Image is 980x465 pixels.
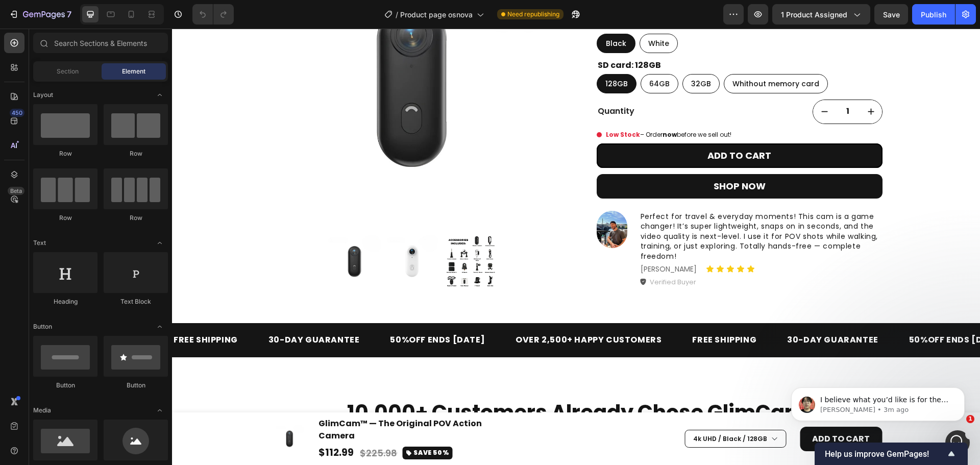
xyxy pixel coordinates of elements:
[172,29,980,465] iframe: To enrich screen reader interactions, please activate Accessibility in Grammarly extension settings
[33,406,51,415] span: Media
[104,149,168,158] div: Row
[425,115,710,139] button: ADD TO CART
[507,10,559,19] span: Need republishing
[640,404,698,417] div: ADD TO CART
[33,213,97,223] div: Row
[67,8,71,20] p: 7
[400,9,473,20] span: Product page osnova
[519,305,585,318] div: FREE SHIPPING
[478,249,524,259] p: Verified Buyer
[96,306,188,317] p: 30-DAY GUARANTEE
[104,213,168,223] div: Row
[737,306,832,317] p: 50%OFF ENDS [DATE]
[425,182,455,219] img: Alt Image
[396,9,398,20] span: /
[104,297,168,306] div: Text Block
[945,430,970,455] iframe: Intercom live chat
[688,71,711,95] button: increment
[344,306,489,317] p: OVER 2,500+ HAPPY CUSTOMERS
[218,306,313,317] p: 50%OFF ENDS [DATE]
[781,9,847,20] span: 1 product assigned
[825,448,958,460] button: Show survey - Help us improve GemPages!
[874,4,908,25] button: Save
[8,187,24,195] div: Beta
[476,10,497,20] span: White
[104,381,168,390] div: Button
[33,297,97,306] div: Heading
[33,238,46,248] span: Text
[665,71,688,95] input: quantity
[825,449,945,459] span: Help us improve GemPages!
[434,102,468,110] strong: Low Stock
[175,370,633,398] span: 10,000+ Customers Already Chose GlimCam
[772,4,870,25] button: 1 product assigned
[57,67,79,76] span: Section
[4,4,76,25] button: 7
[33,33,168,53] input: Search Sections & Elements
[425,77,566,89] div: Quantity
[469,183,709,233] p: Perfect for travel & everyday moments! This cam is a game changer! It’s super lightweight, snaps ...
[44,39,176,48] p: Message from Ethan, sent 3m ago
[477,50,498,60] span: 64GB
[519,50,539,60] span: 32GB
[33,381,97,390] div: Button
[187,417,226,432] div: $225.98
[628,398,710,423] button: ADD TO CART
[776,366,980,437] iframe: Intercom notifications message
[152,235,168,251] span: Toggle open
[241,420,277,428] p: SAVE 50%
[44,30,173,119] span: I believe what you’d like is for the image on the left to stretch the full height of the screen. ...
[152,319,168,335] span: Toggle open
[542,152,594,163] div: SHOP NOW
[425,145,710,170] button: SHOP NOW
[641,71,665,95] button: decrement
[33,149,97,158] div: Row
[434,10,454,20] span: Black
[152,87,168,103] span: Toggle open
[1,305,67,318] div: FREE SHIPPING
[469,235,525,246] p: [PERSON_NAME]
[33,322,52,331] span: Button
[10,109,24,117] div: 450
[921,9,946,20] div: Publish
[615,306,706,317] p: 30-DAY GUARANTEE
[491,102,505,110] strong: now
[433,50,456,60] span: 128GB
[192,4,234,25] div: Undo/Redo
[33,90,53,100] span: Layout
[425,31,490,43] legend: SD card: 128GB
[966,415,974,423] span: 1
[434,102,559,111] span: – Order before we sell out!
[535,121,599,133] div: ADD TO CART
[152,402,168,419] span: Toggle open
[122,67,145,76] span: Element
[912,4,955,25] button: Publish
[230,418,280,431] button: <p>SAVE 50%</p>
[883,10,900,19] span: Save
[560,50,647,60] span: Whithout memory card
